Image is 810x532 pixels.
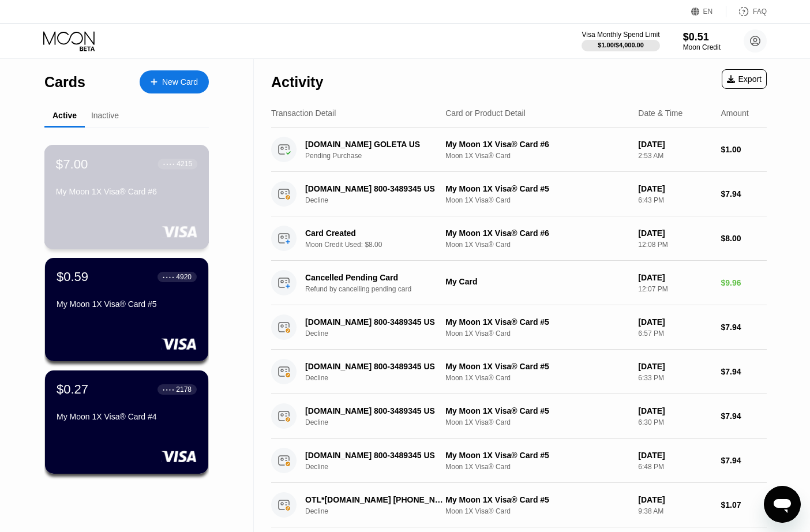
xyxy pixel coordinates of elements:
div: $9.96 [721,278,767,287]
div: Decline [305,463,454,471]
div: [DATE] [638,140,711,149]
div: 4920 [176,273,192,281]
div: Moon 1X Visa® Card [445,507,629,515]
div: 2:53 AM [638,152,711,160]
div: $1.00 [721,145,767,154]
div: 6:48 PM [638,463,711,471]
div: 12:08 PM [638,241,711,249]
div: Moon Credit Used: $8.00 [305,241,454,249]
div: $0.51Moon Credit [683,31,721,51]
div: My Moon 1X Visa® Card #5 [57,299,197,309]
div: ● ● ● ● [163,162,175,166]
div: [DATE] [638,228,711,238]
div: $0.51 [683,31,721,43]
div: Cards [44,74,85,91]
div: FAQ [726,6,767,17]
div: Visa Monthly Spend Limit$1.00/$4,000.00 [582,31,659,51]
div: ● ● ● ● [163,275,174,279]
div: [DOMAIN_NAME] 800-3489345 USDeclineMy Moon 1X Visa® Card #5Moon 1X Visa® Card[DATE]6:30 PM$7.94 [271,394,767,439]
div: FAQ [753,8,767,16]
div: Active [52,111,77,120]
div: Export [722,69,767,89]
div: 6:43 PM [638,196,711,204]
div: EN [691,6,726,17]
div: My Moon 1X Visa® Card #5 [445,495,629,504]
div: My Moon 1X Visa® Card #5 [445,184,629,193]
div: $7.94 [721,456,767,465]
div: [DATE] [638,273,711,282]
div: [DOMAIN_NAME] 800-3489345 US [305,451,444,460]
div: $7.00● ● ● ●4215My Moon 1X Visa® Card #6 [45,145,208,249]
div: My Moon 1X Visa® Card #6 [445,228,629,238]
div: New Card [162,77,198,87]
div: Inactive [91,111,119,120]
div: Moon 1X Visa® Card [445,418,629,426]
div: $7.94 [721,189,767,198]
div: 2178 [176,385,192,394]
div: Moon 1X Visa® Card [445,196,629,204]
div: $1.00 / $4,000.00 [598,42,644,48]
div: [DATE] [638,495,711,504]
div: My Moon 1X Visa® Card #5 [445,451,629,460]
div: 6:33 PM [638,374,711,382]
div: [DOMAIN_NAME] 800-3489345 USDeclineMy Moon 1X Visa® Card #5Moon 1X Visa® Card[DATE]6:48 PM$7.94 [271,439,767,483]
div: $7.94 [721,323,767,332]
div: [DOMAIN_NAME] 800-3489345 US [305,317,444,327]
div: Decline [305,329,454,338]
div: 6:57 PM [638,329,711,338]
div: [DOMAIN_NAME] 800-3489345 USDeclineMy Moon 1X Visa® Card #5Moon 1X Visa® Card[DATE]6:43 PM$7.94 [271,172,767,216]
div: Moon Credit [683,43,721,51]
div: Refund by cancelling pending card [305,285,454,293]
div: Moon 1X Visa® Card [445,374,629,382]
div: $1.07 [721,500,767,509]
div: Moon 1X Visa® Card [445,152,629,160]
div: [DATE] [638,451,711,460]
div: Card Created [305,228,444,238]
div: [DATE] [638,317,711,327]
div: Transaction Detail [271,108,336,118]
div: $7.00 [56,156,88,171]
div: Decline [305,374,454,382]
div: [DOMAIN_NAME] GOLETA US [305,140,444,149]
div: Visa Monthly Spend Limit [582,31,659,39]
div: Export [727,74,762,84]
div: My Moon 1X Visa® Card #5 [445,317,629,327]
div: Moon 1X Visa® Card [445,463,629,471]
div: 9:38 AM [638,507,711,515]
div: [DOMAIN_NAME] 800-3489345 US [305,362,444,371]
div: Cancelled Pending Card [305,273,444,282]
div: $0.59 [57,269,88,284]
div: Moon 1X Visa® Card [445,241,629,249]
div: $8.00 [721,234,767,243]
div: ● ● ● ● [163,388,174,391]
div: $0.27● ● ● ●2178My Moon 1X Visa® Card #4 [45,370,208,474]
div: 6:30 PM [638,418,711,426]
iframe: Button to launch messaging window [764,486,801,523]
div: My Card [445,277,629,286]
div: Decline [305,418,454,426]
div: New Card [140,70,209,93]
div: EN [703,8,713,16]
div: [DATE] [638,362,711,371]
div: My Moon 1X Visa® Card #4 [57,412,197,421]
div: 4215 [177,160,192,168]
div: Date & Time [638,108,682,118]
div: 12:07 PM [638,285,711,293]
div: [DOMAIN_NAME] 800-3489345 US [305,184,444,193]
div: OTL*[DOMAIN_NAME] [PHONE_NUMBER] US [305,495,444,504]
div: Cancelled Pending CardRefund by cancelling pending cardMy Card[DATE]12:07 PM$9.96 [271,261,767,305]
div: [DOMAIN_NAME] GOLETA USPending PurchaseMy Moon 1X Visa® Card #6Moon 1X Visa® Card[DATE]2:53 AM$1.00 [271,128,767,172]
div: My Moon 1X Visa® Card #6 [445,140,629,149]
div: Card CreatedMoon Credit Used: $8.00My Moon 1X Visa® Card #6Moon 1X Visa® Card[DATE]12:08 PM$8.00 [271,216,767,261]
div: [DOMAIN_NAME] 800-3489345 USDeclineMy Moon 1X Visa® Card #5Moon 1X Visa® Card[DATE]6:57 PM$7.94 [271,305,767,350]
div: Decline [305,196,454,204]
div: Amount [721,108,749,118]
div: My Moon 1X Visa® Card #6 [56,187,197,196]
div: Card or Product Detail [445,108,526,118]
div: $7.94 [721,367,767,376]
div: Activity [271,74,323,91]
div: Moon 1X Visa® Card [445,329,629,338]
div: $7.94 [721,411,767,421]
